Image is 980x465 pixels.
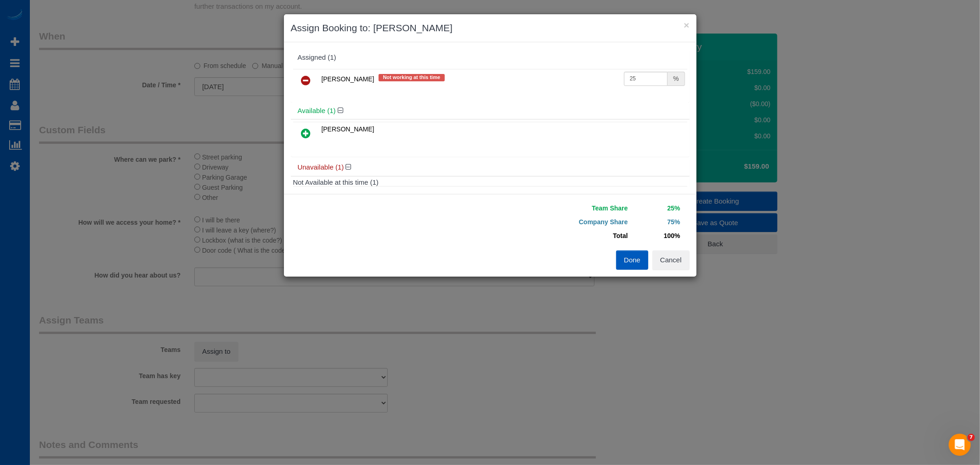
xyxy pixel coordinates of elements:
div: Assigned (1) [298,54,683,62]
td: 25% [630,201,683,215]
td: Company Share [497,215,630,229]
td: 100% [630,229,683,243]
iframe: Intercom live chat [949,434,971,456]
h4: Available (1) [298,107,683,115]
h4: Not Available at this time (1) [293,179,687,187]
td: Total [497,229,630,243]
h3: Assign Booking to: [PERSON_NAME] [291,21,690,35]
div: % [668,72,685,86]
td: Team Share [497,201,630,215]
button: × [684,20,689,30]
button: Done [616,250,648,270]
span: Not working at this time [379,74,445,81]
span: [PERSON_NAME] [322,125,374,133]
span: 7 [968,434,975,441]
td: 75% [630,215,683,229]
h4: Unavailable (1) [298,164,683,171]
span: [PERSON_NAME] [322,75,374,83]
button: Cancel [652,250,690,270]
